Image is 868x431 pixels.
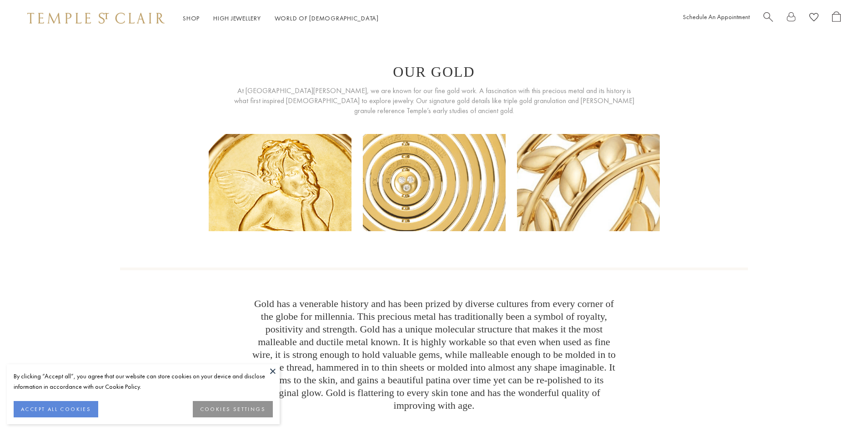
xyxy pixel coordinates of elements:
[213,14,261,22] a: High JewelleryHigh Jewellery
[231,86,637,116] span: At [GEOGRAPHIC_DATA][PERSON_NAME], we are known for our fine gold work. A fascination with this p...
[363,134,506,231] img: our-gold2_628x.png
[832,11,841,25] a: Open Shopping Bag
[193,401,273,417] button: COOKIES SETTINGS
[183,14,200,22] a: ShopShop
[14,371,273,392] div: By clicking “Accept all”, you agree that our website can store cookies on your device and disclos...
[763,11,773,25] a: Search
[209,134,351,231] img: our-gold1_628x.png
[517,134,660,231] img: our-gold3_900x.png
[275,14,379,22] a: World of [DEMOGRAPHIC_DATA]World of [DEMOGRAPHIC_DATA]
[809,11,818,25] a: View Wishlist
[27,13,165,24] img: Temple St. Clair
[183,13,379,24] nav: Main navigation
[823,388,859,422] iframe: Gorgias live chat messenger
[683,13,750,21] a: Schedule An Appointment
[393,64,475,80] h1: Our Gold
[14,401,98,417] button: ACCEPT ALL COOKIES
